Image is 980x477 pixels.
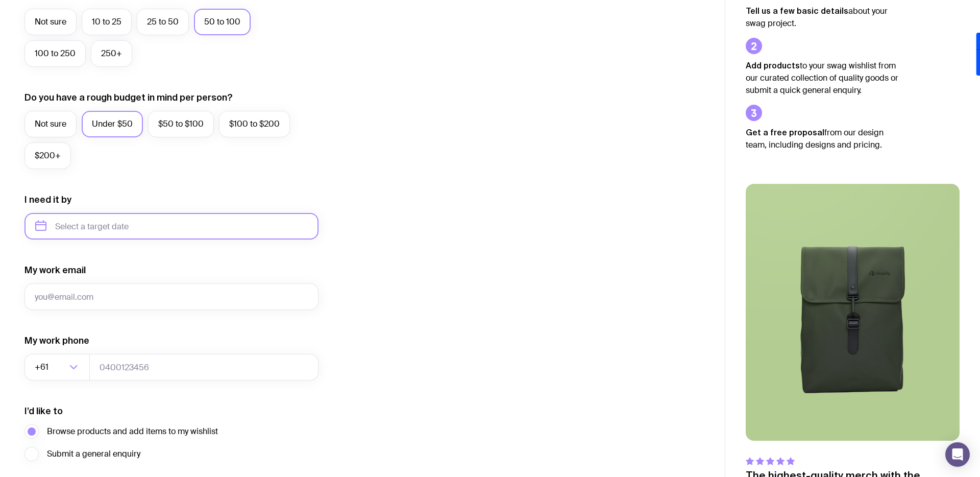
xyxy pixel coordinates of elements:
[746,126,899,151] p: from our design team, including designs and pricing.
[746,6,848,15] strong: Tell us a few basic details
[746,59,899,97] p: to your swag wishlist from our curated collection of quality goods or submit a quick general enqu...
[82,111,143,137] label: Under $50
[24,9,77,35] label: Not sure
[24,264,86,276] label: My work email
[24,283,318,310] input: you@email.com
[24,335,89,347] label: My work phone
[47,448,140,460] span: Submit a general enquiry
[746,5,899,30] p: about your swag project.
[89,354,318,380] input: 0400123456
[47,425,218,438] span: Browse products and add items to my wishlist
[24,111,77,137] label: Not sure
[137,9,189,35] label: 25 to 50
[82,9,132,35] label: 10 to 25
[148,111,214,137] label: $50 to $100
[194,9,251,35] label: 50 to 100
[35,354,51,380] span: +61
[746,61,800,70] strong: Add products
[24,194,71,206] label: I need it by
[945,442,970,467] div: Open Intercom Messenger
[24,213,318,240] input: Select a target date
[24,142,71,169] label: $200+
[219,111,290,137] label: $100 to $200
[24,40,86,67] label: 100 to 250
[24,91,233,104] label: Do you have a rough budget in mind per person?
[91,40,132,67] label: 250+
[746,128,824,137] strong: Get a free proposal
[51,354,66,380] input: Search for option
[24,405,63,417] label: I’d like to
[24,354,90,380] div: Search for option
